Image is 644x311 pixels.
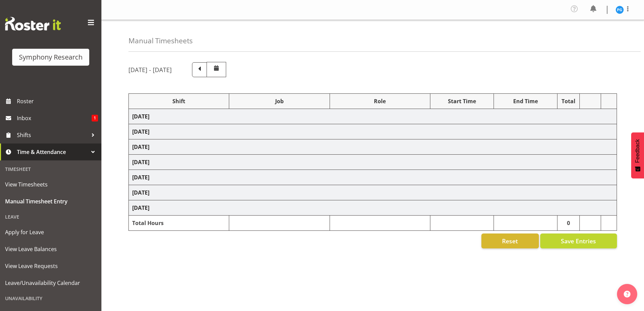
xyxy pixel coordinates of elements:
div: Symphony Research [19,52,82,62]
h4: Manual Timesheets [128,37,193,45]
span: Feedback [635,139,641,163]
span: Manual Timesheet Entry [5,196,96,206]
div: Total [561,97,576,105]
td: Total Hours [129,216,229,231]
a: Apply for Leave [2,224,100,241]
img: help-xxl-2.png [624,291,630,297]
td: [DATE] [129,185,617,200]
img: patricia-gilmour9541.jpg [616,6,624,14]
div: Timesheet [2,162,100,176]
div: Start Time [434,97,490,105]
button: Reset [481,234,539,248]
img: Rosterit website logo [5,17,61,30]
span: View Leave Requests [5,261,96,271]
td: [DATE] [129,109,617,124]
a: View Timesheets [2,176,100,193]
span: Time & Attendance [17,147,88,157]
div: Job [233,97,326,105]
td: [DATE] [129,155,617,170]
div: Unavailability [2,291,100,305]
td: [DATE] [129,139,617,155]
h5: [DATE] - [DATE] [128,66,172,73]
td: [DATE] [129,170,617,185]
a: Manual Timesheet Entry [2,193,100,210]
span: Shifts [17,130,88,140]
span: Leave/Unavailability Calendar [5,278,96,288]
span: Reset [502,237,518,245]
span: View Timesheets [5,179,96,190]
button: Feedback - Show survey [631,132,644,178]
div: Shift [132,97,225,105]
td: [DATE] [129,124,617,139]
td: [DATE] [129,200,617,216]
a: View Leave Requests [2,258,100,274]
span: Apply for Leave [5,227,96,237]
span: Save Entries [561,237,596,245]
a: View Leave Balances [2,241,100,258]
button: Save Entries [540,234,617,248]
span: View Leave Balances [5,244,96,254]
span: 1 [92,115,98,121]
div: Role [333,97,427,105]
span: Roster [17,96,98,106]
div: End Time [497,97,554,105]
span: Inbox [17,113,92,123]
a: Leave/Unavailability Calendar [2,274,100,291]
td: 0 [557,216,580,231]
div: Leave [2,210,100,224]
